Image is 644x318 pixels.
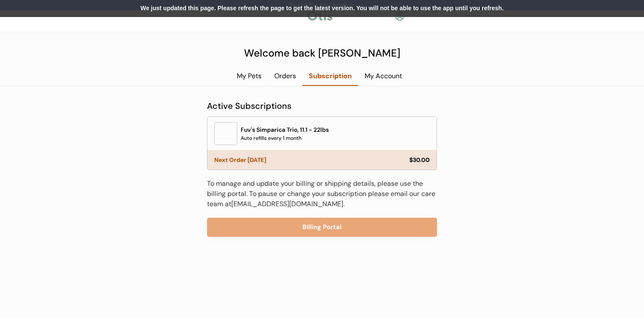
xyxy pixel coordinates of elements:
[358,71,408,81] div: My Account
[207,179,437,209] div: To manage and update your billing or shipping details, please use the billing portal. To pause or...
[302,71,358,81] div: Subscription
[207,218,437,237] button: Billing Portal
[207,99,291,112] div: Active Subscriptions
[268,71,302,81] div: Orders
[231,199,343,208] a: [EMAIL_ADDRESS][DOMAIN_NAME]
[241,134,302,142] div: Auto refills every 1 month
[214,157,408,163] div: Next Order [DATE]
[409,157,430,163] div: $30.00
[241,125,329,134] div: Fuv's Simparica Trio, 11.1 - 22lbs
[230,71,268,81] div: My Pets
[239,45,405,61] div: Welcome back [PERSON_NAME]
